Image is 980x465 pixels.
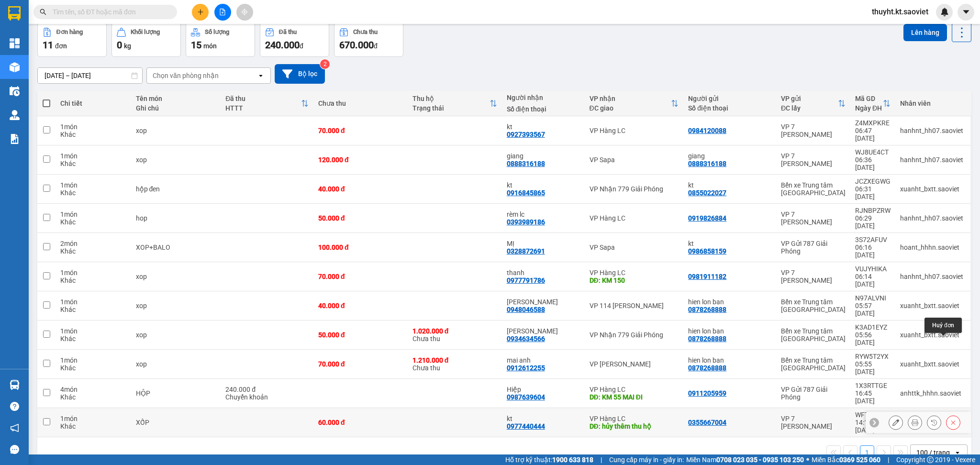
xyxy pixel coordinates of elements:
[412,327,497,335] div: 1.020.000 đ
[688,127,726,134] div: 0984120088
[136,331,216,339] div: xop
[688,389,726,397] div: 0911205959
[136,214,216,222] div: hop
[924,318,962,333] div: Huỷ đơn
[300,42,303,50] span: đ
[927,456,934,463] span: copyright
[781,415,846,430] div: VP 7 [PERSON_NAME]
[855,302,891,317] div: 05:57 [DATE]
[716,456,804,464] strong: 0708 023 035 - 0935 103 250
[888,454,889,465] span: |
[590,360,679,368] div: VP [PERSON_NAME]
[60,327,126,335] div: 1 món
[590,302,679,310] div: VP 114 [PERSON_NAME]
[781,269,846,284] div: VP 7 [PERSON_NAME]
[374,42,378,50] span: đ
[900,214,966,222] div: hanhnt_hh07.saoviet
[781,327,846,343] div: Bến xe Trung tâm [GEOGRAPHIC_DATA]
[257,72,265,79] svg: open
[855,419,891,434] div: 14:17 [DATE]
[507,386,580,393] div: Hiệp
[136,360,216,368] div: xop
[60,298,126,306] div: 1 món
[10,402,19,411] span: question-circle
[781,210,846,226] div: VP 7 [PERSON_NAME]
[812,454,880,465] span: Miền Bắc
[318,100,403,107] div: Chưa thu
[53,7,166,17] input: Tìm tên, số ĐT hoặc mã đơn
[507,247,545,255] div: 0328872691
[353,29,378,35] div: Chưa thu
[900,100,966,107] div: Nhân viên
[839,456,880,464] strong: 0369 525 060
[318,302,403,310] div: 40.000 đ
[60,393,126,401] div: Khác
[781,386,846,401] div: VP Gửi 787 Giải Phóng
[60,131,126,138] div: Khác
[900,273,966,280] div: hanhnt_hh07.saoviet
[585,91,684,116] th: Toggle SortBy
[590,331,679,339] div: VP Nhận 779 Giải Phóng
[507,240,580,247] div: MỊ
[781,95,838,102] div: VP gửi
[688,152,771,160] div: giang
[318,360,403,368] div: 70.000 đ
[412,356,497,372] div: Chưa thu
[781,152,846,167] div: VP 7 [PERSON_NAME]
[60,269,126,277] div: 1 món
[221,91,313,116] th: Toggle SortBy
[855,273,891,288] div: 06:14 [DATE]
[940,8,949,16] img: icon-new-feature
[55,42,67,50] span: đơn
[318,331,403,339] div: 50.000 đ
[136,389,216,397] div: HỘP
[688,95,771,102] div: Người gửi
[60,240,126,247] div: 2 món
[958,4,974,21] button: caret-down
[507,415,580,422] div: kt
[507,327,580,335] div: thanh tam
[505,454,593,465] span: Hỗ trợ kỹ thuật:
[860,445,874,460] button: 1
[855,323,891,331] div: K3AD1EYZ
[197,9,204,15] span: plus
[900,331,966,339] div: xuanht_bxtt.saoviet
[688,247,726,255] div: 0986858159
[855,353,891,360] div: RYW5T2YX
[507,94,580,101] div: Người nhận
[56,29,83,35] div: Đơn hàng
[60,189,126,197] div: Khác
[507,306,545,313] div: 0948046588
[590,277,679,284] div: DĐ: KM 150
[507,210,580,218] div: rèm lc
[590,415,679,422] div: VP Hàng LC
[903,24,947,41] button: Lên hàng
[855,104,883,112] div: Ngày ĐH
[60,364,126,372] div: Khác
[318,419,403,426] div: 60.000 đ
[900,244,966,251] div: hoant_hhhn.saoviet
[43,39,53,51] span: 11
[8,6,21,21] img: logo-vxr
[855,156,891,171] div: 06:36 [DATE]
[241,9,248,15] span: aim
[124,42,131,50] span: kg
[60,422,126,430] div: Khác
[136,104,216,112] div: Ghi chú
[507,218,545,226] div: 0393989186
[900,360,966,368] div: xuanht_bxtt.saoviet
[507,356,580,364] div: mai anh
[688,214,726,222] div: 0919826884
[688,356,771,364] div: hien lon ban
[609,454,684,465] span: Cung cấp máy in - giấy in:
[408,91,502,116] th: Toggle SortBy
[10,445,19,454] span: message
[136,419,216,426] div: XỐP
[688,273,726,280] div: 0981911182
[205,29,229,35] div: Số lượng
[60,277,126,284] div: Khác
[590,104,671,112] div: ĐC giao
[590,269,679,277] div: VP Hàng LC
[186,22,255,57] button: Số lượng15món
[318,244,403,251] div: 100.000 đ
